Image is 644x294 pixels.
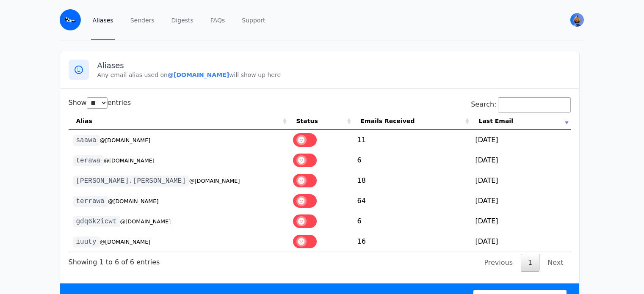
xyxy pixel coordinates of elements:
input: Search: [498,97,571,113]
a: 1 [521,254,539,272]
button: User menu [569,12,585,27]
small: @[DOMAIN_NAME] [104,157,155,164]
small: @[DOMAIN_NAME] [100,137,151,143]
td: [DATE] [471,150,571,170]
a: Next [540,254,570,272]
p: Any email alias used on will show up here [97,71,571,79]
td: 6 [353,211,471,231]
b: @[DOMAIN_NAME] [168,71,229,78]
td: [DATE] [471,191,571,211]
code: iuuty [73,236,100,247]
th: Last Email: activate to sort column ascending [471,113,571,130]
small: @[DOMAIN_NAME] [100,239,151,245]
td: [DATE] [471,130,571,150]
td: [DATE] [471,211,571,231]
small: @[DOMAIN_NAME] [108,198,159,204]
td: 16 [353,231,471,252]
td: 18 [353,170,471,191]
img: Email Monster [60,9,81,30]
label: Show entries [69,99,131,107]
td: [DATE] [471,231,571,252]
td: 11 [353,130,471,150]
select: Showentries [87,97,108,109]
a: Previous [477,254,520,272]
code: terrawa [73,196,108,207]
code: saawa [73,135,100,146]
code: gdq6k2icwt [73,216,120,227]
td: 64 [353,191,471,211]
th: Emails Received: activate to sort column ascending [353,113,471,130]
code: [PERSON_NAME].[PERSON_NAME] [73,176,189,187]
th: Status: activate to sort column ascending [289,113,353,130]
code: terawa [73,155,104,166]
small: @[DOMAIN_NAME] [120,218,171,225]
div: Showing 1 to 6 of 6 entries [69,252,160,267]
h3: Aliases [97,60,571,71]
small: @[DOMAIN_NAME] [189,178,240,184]
td: [DATE] [471,170,571,191]
label: Search: [471,100,570,108]
img: Arn's Avatar [570,13,584,27]
th: Alias: activate to sort column ascending [69,113,289,130]
td: 6 [353,150,471,170]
